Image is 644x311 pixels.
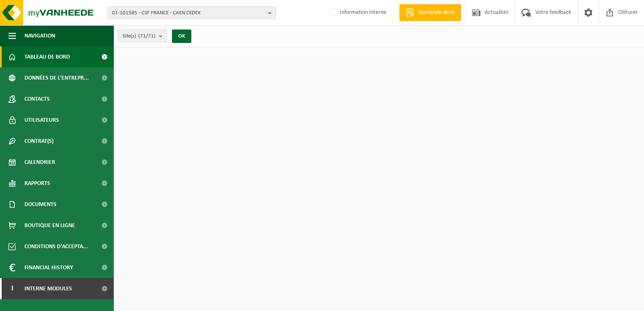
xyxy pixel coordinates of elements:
button: 01-101585 - CSF FRANCE - CAEN CEDEX [107,6,276,19]
span: Demande devis [416,8,457,17]
span: 01-101585 - CSF FRANCE - CAEN CEDEX [112,7,265,19]
span: Boutique en ligne [24,215,75,236]
span: I [8,278,16,299]
span: Contacts [24,88,50,110]
span: Interne modules [24,278,72,299]
span: Documents [24,194,56,215]
label: Information interne [328,6,386,19]
span: Données de l'entrepr... [24,67,89,88]
span: Contrat(s) [24,131,54,152]
span: Utilisateurs [24,110,59,131]
span: Site(s) [123,30,156,43]
span: Conditions d'accepta... [24,236,88,257]
button: Site(s)(71/71) [118,29,167,42]
span: Financial History [24,257,73,278]
a: Demande devis [399,4,461,21]
span: Rapports [24,173,50,194]
span: Tableau de bord [24,46,70,67]
count: (71/71) [138,33,156,39]
span: Calendrier [24,152,55,173]
button: OK [172,29,191,43]
span: Navigation [24,25,55,46]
